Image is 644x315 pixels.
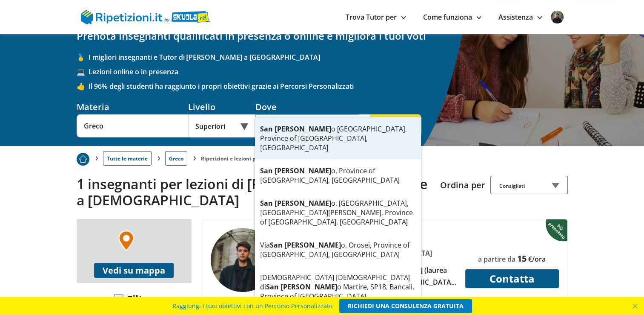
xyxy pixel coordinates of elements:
img: Piu prenotato [77,153,89,166]
img: tutor a Furtei - Davide [211,228,275,292]
span: 🥇 [77,52,89,62]
div: o, Province of [GEOGRAPHIC_DATA], [GEOGRAPHIC_DATA] [255,159,421,192]
div: Superiori [188,114,255,137]
label: Ordina per [440,179,485,191]
div: Via o, Orosei, Province of [GEOGRAPHIC_DATA], [GEOGRAPHIC_DATA] [255,233,421,266]
div: o [GEOGRAPHIC_DATA], Province of [GEOGRAPHIC_DATA], [GEOGRAPHIC_DATA] [255,117,421,159]
h2: Prenota insegnanti qualificati in presenza o online e migliora i tuoi voti [77,30,568,42]
a: logo Skuola.net | Ripetizioni.it [81,12,210,21]
strong: [PERSON_NAME] [275,124,331,134]
img: Piu prenotato [546,219,569,242]
div: Materia [77,101,188,113]
div: Dove [255,101,370,113]
span: 👍 [77,82,89,91]
a: Trova Tutor per [346,12,406,22]
span: Il 96% degli studenti ha raggiunto i propri obiettivi grazie ai Percorsi Personalizzati [89,82,568,91]
img: user avatar [551,11,564,23]
button: Contatta [465,269,559,288]
img: Filtra filtri mobile [114,294,123,306]
strong: San [266,282,279,292]
strong: [PERSON_NAME] [275,198,331,208]
img: logo Skuola.net | Ripetizioni.it [81,10,210,24]
a: Assistenza [498,12,542,22]
input: Es. Matematica [77,114,188,137]
button: Vedi su mappa [94,263,174,278]
nav: breadcrumb d-none d-tablet-block [77,146,568,166]
strong: San [260,166,273,175]
a: Greco [165,151,187,166]
strong: San [260,198,273,208]
a: RICHIEDI UNA CONSULENZA GRATUITA [339,299,472,313]
span: 15 [517,253,527,264]
strong: [PERSON_NAME] [284,240,341,250]
span: Raggiungi i tuoi obiettivi con un Percorso Personalizzato [172,299,332,313]
div: Consigliati [490,176,568,194]
span: I migliori insegnanti e Tutor di [PERSON_NAME] a [GEOGRAPHIC_DATA] [89,52,568,62]
input: Es. Indirizzo o CAP [255,114,359,137]
a: Come funziona [423,12,481,22]
span: a partire da [478,254,515,264]
div: o, [GEOGRAPHIC_DATA], [GEOGRAPHIC_DATA][PERSON_NAME], Province of [GEOGRAPHIC_DATA], [GEOGRAPHIC_... [255,192,421,233]
li: Ripetizioni e lezioni private di Greco a [GEOGRAPHIC_DATA] [201,155,352,162]
div: Livello [188,101,255,113]
h2: 1 insegnanti per lezioni di [PERSON_NAME] vicino a te a [DEMOGRAPHIC_DATA] [77,176,434,209]
span: 💻 [77,67,89,76]
a: Tutte le materie [103,151,152,166]
span: €/ora [528,254,546,264]
strong: [PERSON_NAME] [275,166,331,175]
strong: San [260,124,273,134]
strong: San [270,240,283,250]
img: Marker [118,230,134,251]
span: Lezioni online o in presenza [89,67,568,76]
button: Cerca [370,114,421,137]
strong: [PERSON_NAME] [280,282,337,292]
div: Filtra [111,293,157,306]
